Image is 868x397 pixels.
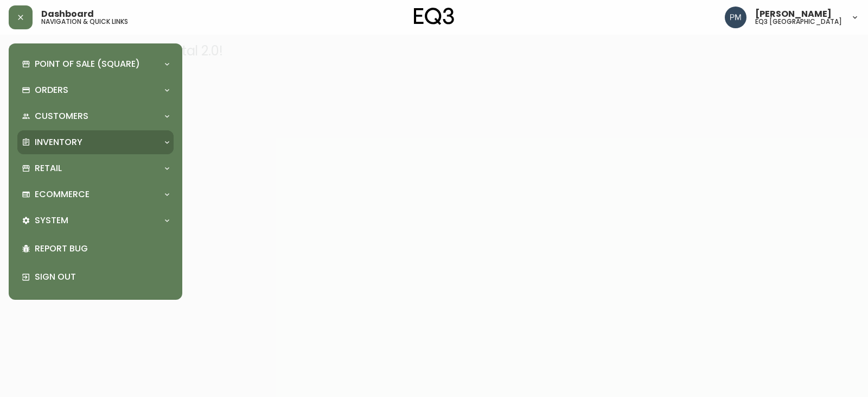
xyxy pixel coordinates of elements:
div: Sign Out [17,263,174,291]
h5: eq3 [GEOGRAPHIC_DATA] [755,18,842,25]
div: Orders [17,78,174,102]
p: Ecommerce [35,188,90,200]
p: Retail [35,162,62,174]
p: Inventory [35,136,82,148]
span: [PERSON_NAME] [755,10,832,18]
p: Point of Sale (Square) [35,58,140,70]
div: Report Bug [17,235,174,263]
p: Report Bug [35,243,169,255]
span: Dashboard [41,10,94,18]
h5: navigation & quick links [41,18,128,25]
p: Orders [35,84,68,96]
div: Customers [17,104,174,128]
p: Sign Out [35,271,169,283]
img: 0a7c5790205149dfd4c0ba0a3a48f705 [725,7,746,28]
div: Ecommerce [17,182,174,206]
div: Retail [17,156,174,180]
img: logo [414,8,454,25]
div: Point of Sale (Square) [17,52,174,76]
p: Customers [35,110,88,122]
div: Inventory [17,130,174,154]
div: System [17,209,174,232]
p: System [35,215,68,226]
